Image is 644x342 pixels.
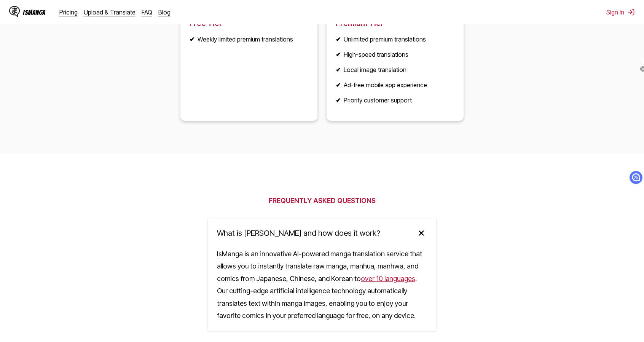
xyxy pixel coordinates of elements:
div: IsManga [23,9,46,16]
b: ✔ [336,35,341,43]
a: over 10 languages [361,275,415,283]
span: What is [PERSON_NAME] and how does it work? [217,229,380,238]
b: ✔ [336,96,341,104]
div: IsManga is an innovative AI-powered manga translation service that allows you to instantly transl... [208,248,436,331]
a: Blog [158,8,171,16]
b: ✔ [190,35,194,43]
li: Priority customer support [336,96,454,104]
a: FAQ [142,8,152,16]
li: Weekly limited premium translations [190,35,308,43]
button: Sign In [606,8,635,16]
img: Sign out [627,8,635,16]
a: Upload & Translate [84,8,135,16]
img: plus [413,225,429,241]
summary: What is [PERSON_NAME] and how does it work? [208,218,436,248]
h2: Frequently Asked Questions [269,197,376,205]
b: ✔ [336,51,341,58]
li: High-speed translations [336,51,454,58]
img: IsManga Logo [9,6,20,17]
li: Ad-free mobile app experience [336,81,454,89]
b: ✔ [336,81,341,89]
li: Unlimited premium translations [336,35,454,43]
b: ✔ [336,66,341,74]
a: IsManga LogoIsManga [9,6,59,18]
a: Pricing [59,8,78,16]
li: Local image translation [336,66,454,74]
